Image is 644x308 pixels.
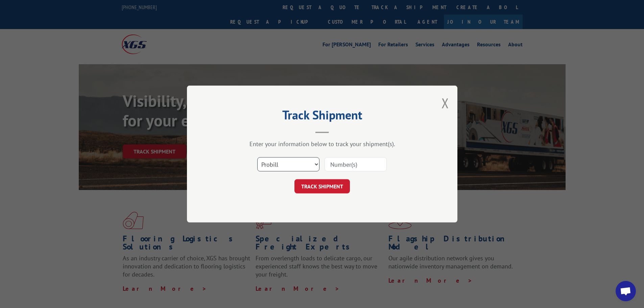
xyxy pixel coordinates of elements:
div: Enter your information below to track your shipment(s). [221,140,424,148]
h2: Track Shipment [221,110,424,123]
button: TRACK SHIPMENT [294,179,350,193]
input: Number(s) [325,157,387,171]
div: Open chat [616,281,636,301]
button: Close modal [442,94,449,112]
